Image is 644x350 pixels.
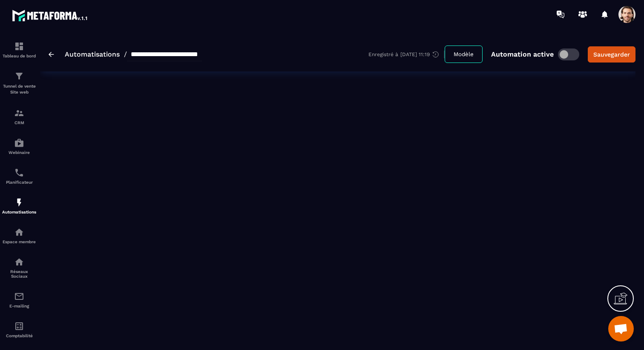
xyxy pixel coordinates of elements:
p: [DATE] 11:19 [400,51,430,57]
p: CRM [2,120,36,125]
a: Automatisations [65,50,120,58]
p: Automatisations [2,210,36,214]
img: social-network [14,257,24,267]
a: formationformationTunnel de vente Site web [2,65,36,102]
div: Sauvegarder [593,50,630,59]
a: emailemailE-mailing [2,285,36,315]
p: Tunnel de vente Site web [2,83,36,95]
img: formation [14,108,24,118]
a: automationsautomationsAutomatisations [2,191,36,221]
a: accountantaccountantComptabilité [2,315,36,344]
p: Espace membre [2,239,36,244]
p: Planificateur [2,180,36,185]
button: Sauvegarder [588,46,635,63]
p: Webinaire [2,150,36,155]
p: Automation active [491,50,554,58]
p: Comptabilité [2,333,36,338]
img: automations [14,197,24,208]
img: accountant [14,321,24,331]
a: schedulerschedulerPlanificateur [2,161,36,191]
img: formation [14,71,24,81]
img: arrow [49,52,54,57]
a: automationsautomationsWebinaire [2,131,36,161]
a: automationsautomationsEspace membre [2,221,36,250]
span: / [124,50,127,58]
p: Tableau de bord [2,54,36,58]
p: Réseaux Sociaux [2,269,36,279]
div: Ouvrir le chat [608,316,634,341]
div: Enregistré à [368,51,445,58]
img: automations [14,227,24,237]
button: Modèle [445,46,483,63]
img: logo [12,8,89,23]
a: formationformationCRM [2,102,36,131]
img: email [14,291,24,302]
p: E-mailing [2,304,36,308]
img: automations [14,138,24,148]
img: scheduler [14,168,24,178]
img: formation [14,41,24,51]
a: formationformationTableau de bord [2,35,36,65]
a: social-networksocial-networkRéseaux Sociaux [2,250,36,285]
